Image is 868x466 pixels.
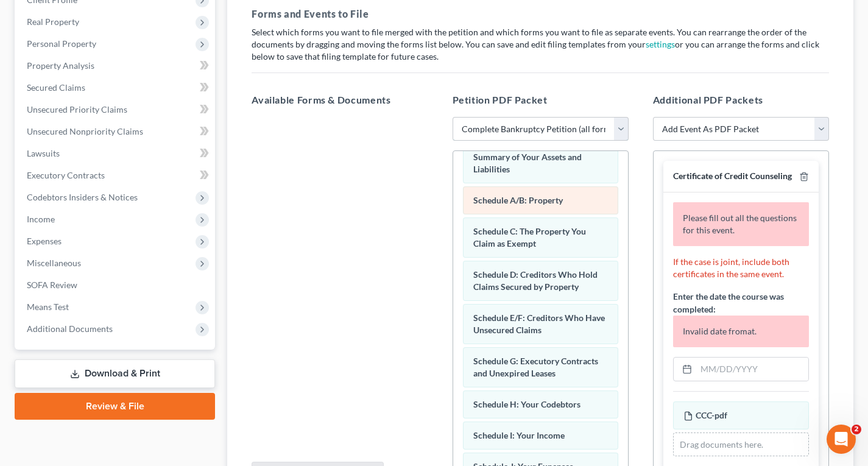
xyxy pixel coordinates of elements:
p: If the case is joint, include both certificates in the same event. [673,256,809,280]
label: Enter the date the course was completed: [673,290,809,316]
span: Income [27,214,55,224]
span: SOFA Review [27,280,77,290]
h5: Available Forms & Documents [252,93,428,107]
span: Unsecured Priority Claims [27,104,127,115]
input: MM/DD/YYYY [696,358,808,381]
span: Expenses [27,236,62,246]
span: Schedule H: Your Codebtors [473,399,580,409]
span: Please fill out all the questions for this event. [683,213,797,235]
span: Unsecured Nonpriority Claims [27,126,143,136]
span: Schedule A/B: Property [473,195,563,205]
a: Review & File [15,393,215,420]
span: Lawsuits [27,148,60,158]
span: Miscellaneous [27,258,81,268]
span: Real Property [27,16,79,27]
span: Schedule C: The Property You Claim as Exempt [473,226,586,249]
span: CCC-pdf [696,410,727,420]
span: Property Analysis [27,60,94,71]
a: SOFA Review [17,274,215,296]
a: Lawsuits [17,143,215,164]
span: Schedule I: Your Income [473,430,565,440]
p: Invalid date fromat. [673,316,809,347]
p: Select which forms you want to file merged with the petition and which forms you want to file as ... [252,26,829,63]
h5: Additional PDF Packets [653,93,829,107]
span: Means Test [27,302,69,312]
span: Petition PDF Packet [453,94,548,105]
h5: Forms and Events to File [252,7,829,21]
a: Unsecured Nonpriority Claims [17,121,215,143]
span: Additional Documents [27,323,113,334]
span: Personal Property [27,38,96,49]
a: Executory Contracts [17,164,215,186]
span: Schedule E/F: Creditors Who Have Unsecured Claims [473,312,605,335]
a: Unsecured Priority Claims [17,99,215,121]
span: Executory Contracts [27,170,105,180]
a: Secured Claims [17,77,215,99]
a: Download & Print [15,359,215,388]
span: Schedule G: Executory Contracts and Unexpired Leases [473,356,598,378]
span: Secured Claims [27,82,85,93]
span: 2 [852,425,861,434]
span: Summary of Your Assets and Liabilities [473,152,582,174]
span: Schedule D: Creditors Who Hold Claims Secured by Property [473,269,598,292]
a: settings [646,39,675,49]
span: Certificate of Credit Counseling [673,171,792,181]
span: Codebtors Insiders & Notices [27,192,138,202]
a: Property Analysis [17,55,215,77]
iframe: Intercom live chat [827,425,856,454]
div: Drag documents here. [673,432,809,457]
